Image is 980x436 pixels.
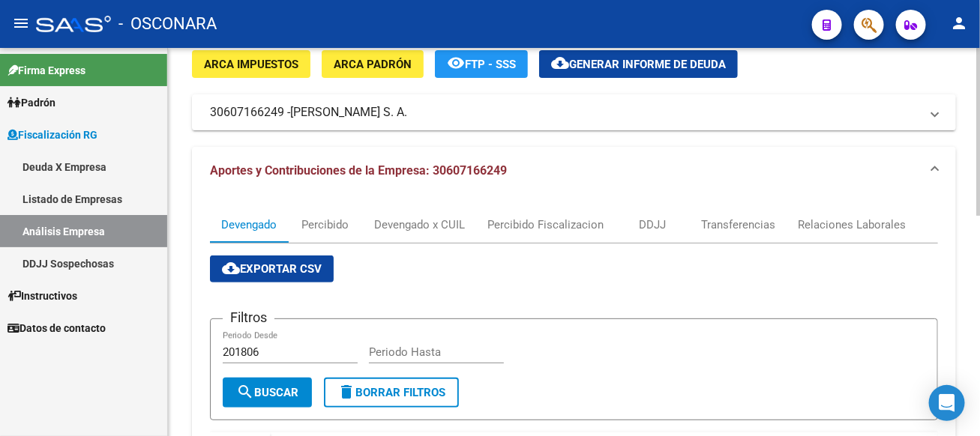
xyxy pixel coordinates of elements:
[223,378,312,408] button: Buscar
[7,320,106,336] span: Datos de contacto
[322,50,424,78] button: ARCA Padrón
[192,50,310,78] button: ARCA Impuestos
[7,62,85,79] span: Firma Express
[236,383,254,401] mat-icon: search
[639,217,666,233] div: DDJJ
[204,58,298,71] span: ARCA Impuestos
[221,217,277,233] div: Devengado
[447,54,465,72] mat-icon: remove_red_eye
[337,386,445,399] span: Borrar Filtros
[539,50,738,78] button: Generar informe de deuda
[374,217,465,233] div: Devengado x CUIL
[334,58,412,71] span: ARCA Padrón
[929,385,965,421] div: Open Intercom Messenger
[223,307,274,328] h3: Filtros
[324,378,459,408] button: Borrar Filtros
[7,288,77,304] span: Instructivos
[950,14,968,32] mat-icon: person
[551,54,569,72] mat-icon: cloud_download
[210,104,920,121] mat-panel-title: 30607166249 -
[222,259,240,277] mat-icon: cloud_download
[12,14,30,32] mat-icon: menu
[569,58,726,71] span: Generar informe de deuda
[210,255,334,282] button: Exportar CSV
[192,94,956,130] mat-expansion-panel-header: 30607166249 -[PERSON_NAME] S. A.
[435,50,528,78] button: FTP - SSS
[222,262,322,276] span: Exportar CSV
[337,383,355,401] mat-icon: delete
[210,163,507,178] span: Aportes y Contribuciones de la Empresa: 30607166249
[487,217,604,233] div: Percibido Fiscalizacion
[701,217,775,233] div: Transferencias
[192,147,956,195] mat-expansion-panel-header: Aportes y Contribuciones de la Empresa: 30607166249
[302,217,349,233] div: Percibido
[7,127,97,143] span: Fiscalización RG
[7,94,55,111] span: Padrón
[465,58,516,71] span: FTP - SSS
[118,7,217,40] span: - OSCONARA
[290,104,407,121] span: [PERSON_NAME] S. A.
[798,217,906,233] div: Relaciones Laborales
[236,386,298,399] span: Buscar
